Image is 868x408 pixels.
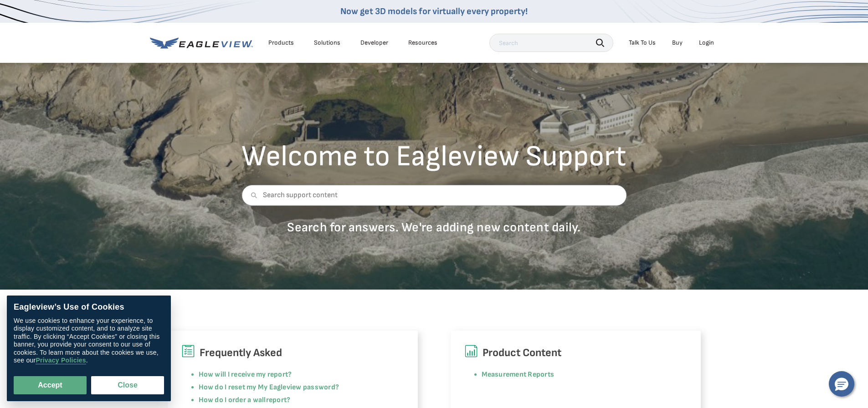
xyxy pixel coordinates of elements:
[408,39,437,47] div: Resources
[629,39,656,47] div: Talk To Us
[360,39,388,47] a: Developer
[672,39,683,47] a: Buy
[14,376,87,394] button: Accept
[91,376,164,394] button: Close
[314,39,340,47] div: Solutions
[482,370,555,379] a: Measurement Reports
[241,185,627,206] input: Search support content
[14,302,164,312] div: Eagleview’s Use of Cookies
[199,396,266,404] a: How do I order a wall
[489,34,613,52] input: Search
[199,383,339,392] a: How do I reset my My Eagleview password?
[266,396,287,404] a: report
[199,370,292,379] a: How will I receive my report?
[181,344,404,362] h6: Frequently Asked
[241,142,627,171] h2: Welcome to Eagleview Support
[829,371,854,397] button: Hello, have a question? Let’s chat.
[14,317,164,365] div: We use cookies to enhance your experience, to display customized content, and to analyze site tra...
[340,6,528,17] a: Now get 3D models for virtually every property!
[464,344,687,362] h6: Product Content
[268,39,294,47] div: Products
[241,219,627,235] p: Search for answers. We're adding new content daily.
[287,396,290,404] a: ?
[36,357,86,365] a: Privacy Policies
[699,39,714,47] div: Login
